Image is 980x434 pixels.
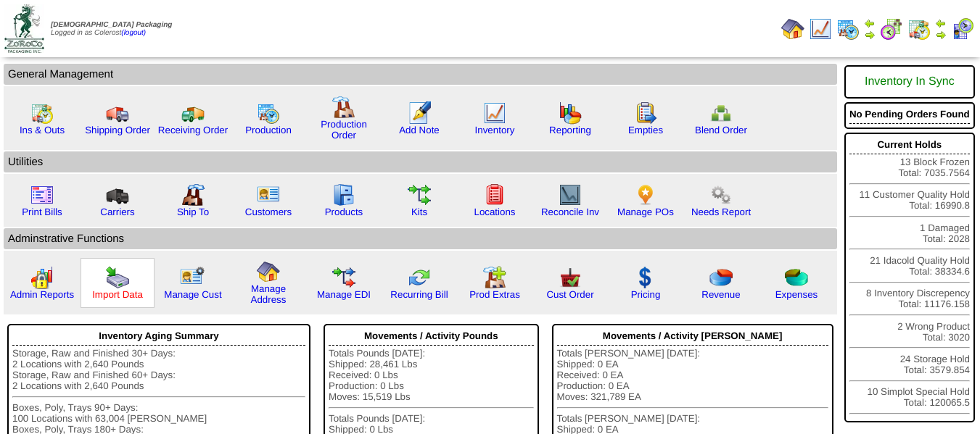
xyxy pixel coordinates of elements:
a: Manage EDI [317,289,371,300]
img: line_graph.gif [809,17,832,41]
a: Cust Order [546,289,593,300]
a: Ins & Outs [20,125,65,135]
a: Needs Report [691,206,751,217]
img: orders.gif [408,101,431,125]
a: Prod Extras [469,289,520,300]
img: calendarprod.gif [836,17,860,41]
span: [DEMOGRAPHIC_DATA] Packaging [51,21,172,29]
img: workflow.gif [408,183,431,206]
img: graph.gif [559,101,582,125]
a: Blend Order [695,125,747,135]
a: Recurring Bill [390,289,448,300]
a: Print Bills [22,206,62,217]
img: arrowleft.gif [864,17,876,29]
a: Production Order [321,119,367,141]
img: network.png [709,101,733,125]
a: Manage Address [251,283,287,305]
div: Movements / Activity [PERSON_NAME] [557,327,828,346]
a: (logout) [121,29,146,37]
a: Add Note [399,125,440,135]
span: Logged in as Colerost [51,21,172,37]
a: Customers [245,206,292,217]
a: Admin Reports [10,289,74,300]
img: calendarcustomer.gif [951,17,974,41]
img: zoroco-logo-small.webp [4,4,44,53]
img: graph2.png [30,266,54,289]
a: Expenses [775,289,818,300]
img: dollar.gif [634,266,657,289]
img: managecust.png [180,266,207,289]
div: Inventory In Sync [849,68,970,96]
img: line_graph2.gif [559,183,582,206]
a: Revenue [701,289,740,300]
img: truck2.gif [181,101,205,125]
div: Current Holds [849,135,970,154]
a: Carriers [100,206,134,217]
img: po.png [634,183,657,206]
img: factory2.gif [181,183,205,206]
img: edi.gif [332,266,355,289]
img: workflow.png [709,183,733,206]
img: pie_chart.png [709,266,733,289]
img: arrowleft.gif [935,17,947,29]
td: General Management [4,64,837,85]
img: line_graph.gif [483,101,506,125]
img: invoice2.gif [30,183,54,206]
a: Locations [474,206,515,217]
img: home.gif [781,17,804,41]
img: arrowright.gif [864,29,876,41]
div: Inventory Aging Summary [12,327,305,346]
img: home.gif [257,260,280,283]
a: Production [245,125,292,135]
a: Empties [628,125,663,135]
img: pie_chart2.png [785,266,808,289]
img: calendarprod.gif [257,101,280,125]
a: Manage Cust [164,289,221,300]
div: Movements / Activity Pounds [329,327,533,346]
a: Manage POs [617,206,674,217]
a: Pricing [631,289,661,300]
a: Products [325,206,363,217]
div: 13 Block Frozen Total: 7035.7564 11 Customer Quality Hold Total: 16990.8 1 Damaged Total: 2028 21... [844,133,975,422]
a: Receiving Order [158,125,228,135]
img: cust_order.png [559,266,582,289]
img: import.gif [106,266,129,289]
img: truck.gif [106,101,129,125]
img: factory.gif [332,96,355,119]
img: arrowright.gif [935,29,947,41]
td: Adminstrative Functions [4,228,837,249]
img: truck3.gif [106,183,129,206]
img: calendarblend.gif [880,17,903,41]
a: Reconcile Inv [541,206,599,217]
img: reconcile.gif [408,266,431,289]
a: Shipping Order [85,125,150,135]
div: No Pending Orders Found [849,105,970,124]
a: Import Data [92,289,143,300]
img: locations.gif [483,183,506,206]
a: Reporting [549,125,591,135]
a: Inventory [475,125,515,135]
img: cabinet.gif [332,183,355,206]
img: prodextras.gif [483,266,506,289]
td: Utilities [4,151,837,172]
img: workorder.gif [634,101,657,125]
a: Ship To [177,206,209,217]
img: calendarinout.gif [30,101,54,125]
a: Kits [411,206,427,217]
img: calendarinout.gif [907,17,931,41]
img: customers.gif [257,183,280,206]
